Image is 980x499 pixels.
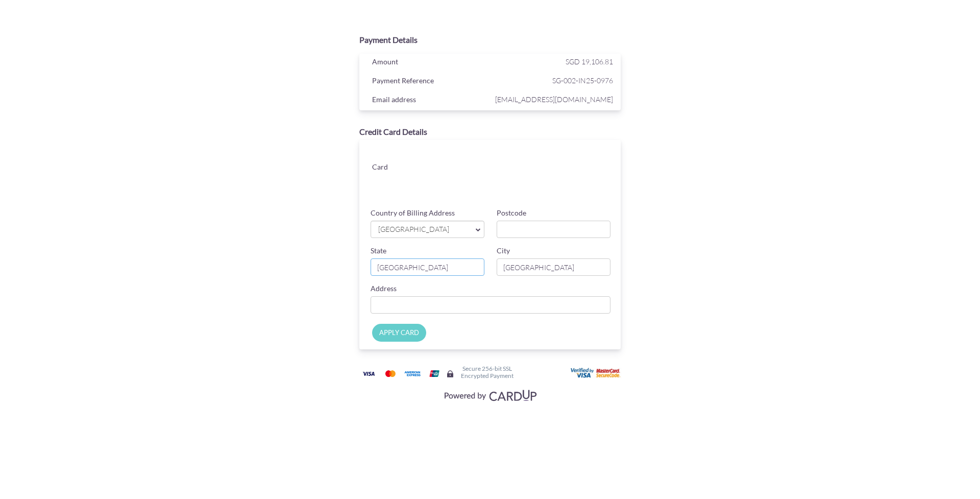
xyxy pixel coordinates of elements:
[402,367,423,380] img: American Express
[493,93,613,106] span: [EMAIL_ADDRESS][DOMAIN_NAME]
[446,370,454,378] img: Secure lock
[371,221,484,238] a: [GEOGRAPHIC_DATA]
[571,368,622,379] img: User card
[364,74,493,89] div: Payment Reference
[364,55,493,70] div: Amount
[461,365,513,378] h6: Secure 256-bit SSL Encrypted Payment
[359,34,621,46] div: Payment Details
[371,208,455,218] label: Country of Billing Address
[371,246,386,256] label: State
[364,160,428,176] div: Card
[371,283,397,294] label: Address
[359,126,621,138] div: Credit Card Details
[372,324,426,342] input: APPLY CARD
[380,367,401,380] img: Mastercard
[493,74,613,87] span: SG-002-IN25-0976
[497,246,510,256] label: City
[524,173,611,191] iframe: Secure card security code input frame
[497,208,526,218] label: Postcode
[377,224,468,235] span: [GEOGRAPHIC_DATA]
[439,386,541,405] img: Visa, Mastercard
[358,367,379,380] img: Visa
[436,150,611,169] iframe: Secure card number input frame
[424,367,445,380] img: Union Pay
[566,57,613,66] span: SGD 19,106.81
[436,173,523,191] iframe: Secure card expiration date input frame
[364,93,493,108] div: Email address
